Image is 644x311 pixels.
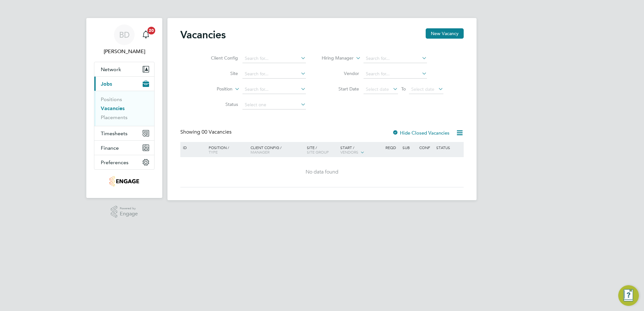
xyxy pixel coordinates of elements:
input: Search for... [242,54,306,63]
span: Engage [120,211,138,217]
label: Client Config [201,55,238,61]
a: Powered byEngage [111,206,138,218]
label: Position [195,86,232,92]
span: BD [119,31,130,39]
img: nowcareers-logo-retina.png [109,176,139,186]
span: Vendors [340,149,358,155]
nav: Main navigation [86,18,162,198]
div: Status [435,142,463,153]
div: Client Config / [249,142,305,157]
h2: Vacancies [180,28,226,41]
a: 20 [139,24,152,45]
div: Showing [180,129,233,136]
a: Vacancies [101,105,125,111]
div: Start / [339,142,384,158]
span: Manager [251,149,270,155]
button: Preferences [94,155,154,169]
button: Finance [94,141,154,155]
div: ID [181,142,204,153]
span: Select date [411,86,434,92]
input: Search for... [364,70,427,79]
input: Search for... [364,54,427,63]
span: 00 Vacancies [202,129,232,135]
a: Go to home page [94,176,155,186]
div: Conf [418,142,434,153]
span: Type [209,149,218,155]
div: Reqd [384,142,401,153]
label: Vendor [322,71,359,76]
span: Timesheets [101,130,128,137]
input: Select one [242,100,306,109]
button: New Vacancy [426,28,464,39]
label: Start Date [322,86,359,92]
label: Hide Closed Vacancies [392,130,450,136]
span: Network [101,66,121,72]
span: Finance [101,145,119,151]
div: Sub [401,142,418,153]
input: Search for... [242,85,306,94]
div: Jobs [94,91,154,126]
span: 20 [147,27,155,34]
span: Ben Dunnington [94,48,155,55]
label: Status [201,101,238,107]
button: Timesheets [94,126,154,140]
span: Preferences [101,159,128,165]
span: To [399,85,408,93]
span: Site Group [307,149,329,155]
div: Site / [305,142,339,157]
input: Search for... [242,70,306,79]
span: Powered by [120,206,138,211]
a: Placements [101,114,128,120]
label: Site [201,71,238,76]
span: Select date [366,86,389,92]
button: Network [94,62,154,76]
div: No data found [181,169,463,175]
a: Positions [101,96,122,102]
button: Engage Resource Center [618,285,639,306]
button: Jobs [94,77,154,91]
span: Jobs [101,81,112,87]
div: Position / [204,142,249,157]
a: BD[PERSON_NAME] [94,24,155,55]
label: Hiring Manager [317,55,354,61]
